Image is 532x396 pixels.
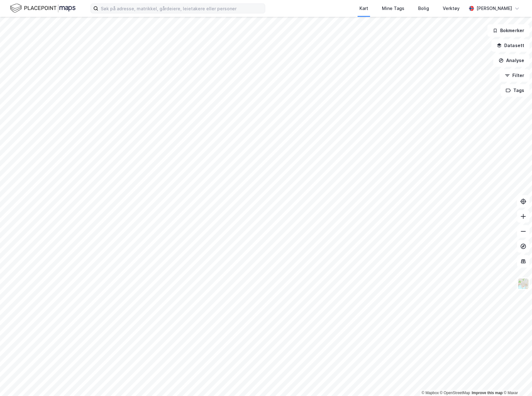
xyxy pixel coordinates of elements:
[359,5,368,12] div: Kart
[98,4,265,13] input: Søk på adresse, matrikkel, gårdeiere, leietakere eller personer
[501,366,532,396] iframe: Chat Widget
[501,366,532,396] div: Kontrollprogram for chat
[443,5,460,12] div: Verktøy
[476,5,512,12] div: [PERSON_NAME]
[418,5,429,12] div: Bolig
[382,5,404,12] div: Mine Tags
[10,3,76,14] img: logo.f888ab2527a4732fd821a326f86c7f29.svg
